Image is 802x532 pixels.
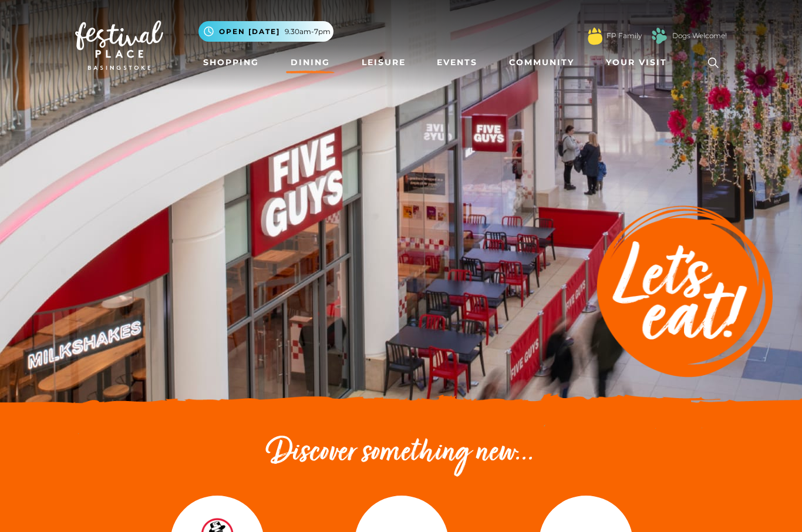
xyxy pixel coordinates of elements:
span: 9.30am-7pm [285,26,331,37]
a: Shopping [198,52,264,73]
a: FP Family [606,31,642,41]
span: Open [DATE] [219,26,280,37]
a: Dining [286,52,335,73]
a: Dogs Welcome! [672,31,727,41]
img: Festival Place Logo [75,21,163,70]
a: Your Visit [601,52,678,73]
h2: Discover something new... [75,435,727,472]
a: Leisure [357,52,410,73]
span: Your Visit [606,56,667,69]
a: Events [432,52,482,73]
button: Open [DATE] 9.30am-7pm [198,21,333,42]
a: Community [504,52,579,73]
